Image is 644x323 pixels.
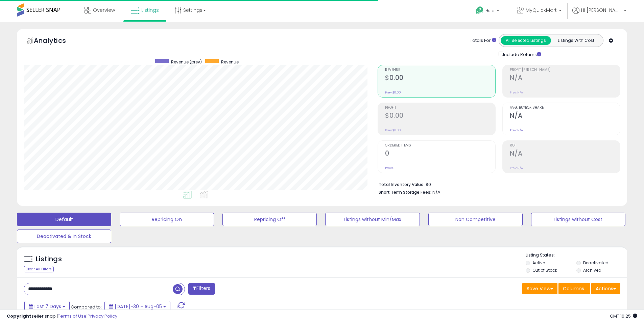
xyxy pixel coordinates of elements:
[17,213,111,226] button: Default
[24,301,70,312] button: Last 7 Days
[494,50,549,58] div: Include Returns
[115,303,162,310] span: [DATE]-30 - Aug-05
[385,128,401,132] small: Prev: $0.00
[583,267,601,273] label: Archived
[221,59,239,65] span: Revenue
[531,213,625,226] button: Listings without Cost
[93,7,115,14] span: Overview
[141,7,159,14] span: Listings
[385,90,401,95] small: Prev: $0.00
[510,166,523,170] small: Prev: N/A
[17,230,111,243] button: Deactivated & In Stock
[485,8,495,14] span: Help
[510,68,620,72] span: Profit [PERSON_NAME]
[510,90,523,95] small: Prev: N/A
[558,283,590,294] button: Columns
[385,106,495,110] span: Profit
[475,6,484,15] i: Get Help
[510,128,523,132] small: Prev: N/A
[510,112,620,121] h2: N/A
[379,180,615,188] li: $0
[104,301,170,312] button: [DATE]-30 - Aug-05
[385,144,495,147] span: Ordered Items
[563,285,584,292] span: Columns
[120,213,214,226] button: Repricing On
[385,68,495,72] span: Revenue
[36,254,62,264] h5: Listings
[572,7,626,22] a: Hi [PERSON_NAME]
[501,36,551,45] button: All Selected Listings
[581,7,622,14] span: Hi [PERSON_NAME]
[385,112,495,121] h2: $0.00
[379,182,425,187] b: Total Inventory Value:
[58,313,87,319] a: Terms of Use
[526,252,627,259] p: Listing States:
[188,283,215,295] button: Filters
[551,36,601,45] button: Listings With Cost
[510,144,620,147] span: ROI
[7,313,117,320] div: seller snap | |
[470,1,506,22] a: Help
[591,283,620,294] button: Actions
[428,213,523,226] button: Non Competitive
[71,304,102,310] span: Compared to:
[510,74,620,83] h2: N/A
[88,313,117,319] a: Privacy Policy
[222,213,317,226] button: Repricing Off
[7,313,31,319] strong: Copyright
[522,283,557,294] button: Save View
[583,260,609,266] label: Deactivated
[532,267,557,273] label: Out of Stock
[610,313,637,319] span: 2025-08-14 16:25 GMT
[171,59,202,65] span: Revenue (prev)
[510,106,620,110] span: Avg. Buybox Share
[379,189,431,195] b: Short Term Storage Fees:
[470,37,496,44] div: Totals For
[34,36,79,47] h5: Analytics
[432,189,440,195] span: N/A
[510,150,620,159] h2: N/A
[24,266,54,272] div: Clear All Filters
[532,260,545,266] label: Active
[526,7,557,14] span: MyQuickMart
[385,74,495,83] h2: $0.00
[385,166,395,170] small: Prev: 0
[385,150,495,159] h2: 0
[34,303,61,310] span: Last 7 Days
[325,213,420,226] button: Listings without Min/Max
